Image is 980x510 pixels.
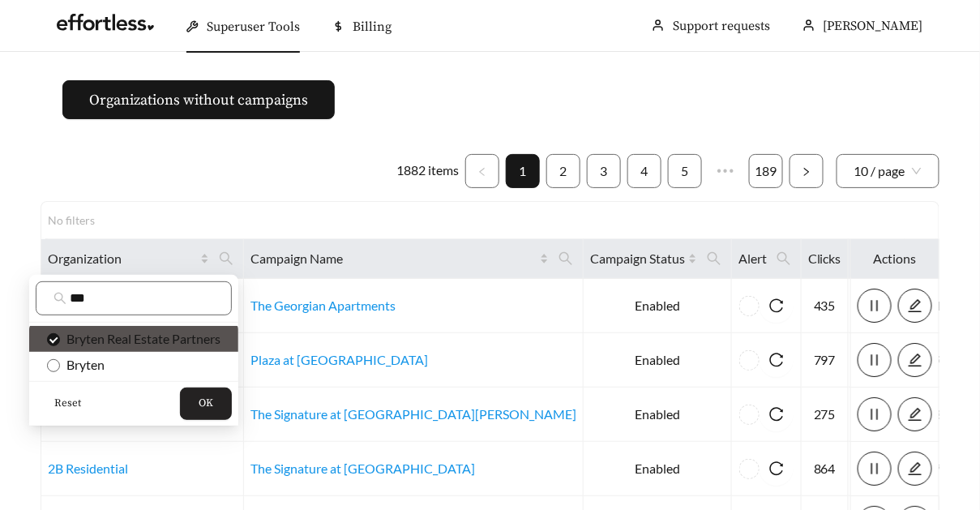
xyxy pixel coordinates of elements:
[60,331,220,346] span: Bryten Real Estate Partners
[760,343,794,377] button: reload
[207,19,300,35] span: Superuser Tools
[790,154,824,188] button: right
[219,251,233,266] span: search
[584,388,732,442] td: Enabled
[250,352,428,367] a: Plaza at [GEOGRAPHIC_DATA]
[858,397,892,431] button: pause
[89,89,308,111] span: Organizations without campaigns
[802,239,849,279] th: Clicks
[250,249,537,268] span: Campaign Name
[250,298,396,313] a: The Georgian Apartments
[584,442,732,496] td: Enabled
[250,461,475,476] a: The Signature at [GEOGRAPHIC_DATA]
[837,154,939,188] div: Page Size
[898,406,932,422] a: edit
[898,461,932,476] a: edit
[760,452,794,486] button: reload
[898,352,932,367] a: edit
[802,442,849,496] td: 864
[506,154,540,188] li: 1
[673,18,770,34] a: Support requests
[53,292,66,305] span: search
[802,333,849,388] td: 797
[590,249,685,268] span: Campaign Status
[48,212,113,229] div: No filters
[707,251,721,266] span: search
[552,246,580,272] span: search
[584,333,732,388] td: Enabled
[749,154,783,188] li: 189
[770,246,798,272] span: search
[849,442,905,496] td: 6.88%
[507,155,539,187] a: 1
[824,18,923,34] span: [PERSON_NAME]
[899,298,931,313] span: edit
[898,452,932,486] button: edit
[899,407,931,422] span: edit
[858,461,891,476] span: pause
[628,155,661,187] a: 4
[54,396,81,412] span: Reset
[587,154,621,188] li: 3
[898,397,932,431] button: edit
[584,279,732,333] td: Enabled
[547,155,580,187] a: 2
[477,167,487,177] span: left
[738,249,767,268] span: Alert
[854,155,922,187] span: 10 / page
[898,298,932,313] a: edit
[396,154,459,188] li: 1882 items
[588,155,620,187] a: 3
[858,452,892,486] button: pause
[858,298,891,313] span: pause
[802,167,811,177] span: right
[212,246,240,272] span: search
[858,289,892,323] button: pause
[700,246,728,272] span: search
[558,251,573,266] span: search
[849,279,905,333] td: 6.36%
[546,154,580,188] li: 2
[669,155,701,187] a: 5
[760,289,794,323] button: reload
[760,407,794,422] span: reload
[750,155,782,187] a: 189
[898,343,932,377] button: edit
[465,154,499,188] li: Previous Page
[858,353,891,367] span: pause
[48,249,197,268] span: Organization
[627,154,661,188] li: 4
[760,298,794,313] span: reload
[802,279,849,333] td: 435
[858,343,892,377] button: pause
[760,353,794,367] span: reload
[760,397,794,431] button: reload
[899,353,931,367] span: edit
[790,154,824,188] li: Next Page
[60,357,105,372] span: Bryten
[802,388,849,442] td: 275
[849,333,905,388] td: 8.04%
[760,461,794,476] span: reload
[668,154,702,188] li: 5
[849,239,905,279] th: CTR
[849,388,905,442] td: 6.53%
[250,406,576,422] a: The Signature at [GEOGRAPHIC_DATA][PERSON_NAME]
[180,388,232,420] button: OK
[36,388,100,420] button: Reset
[353,19,392,35] span: Billing
[62,80,335,119] button: Organizations without campaigns
[899,461,931,476] span: edit
[199,396,213,412] span: OK
[898,289,932,323] button: edit
[48,461,128,476] a: 2B Residential
[465,154,499,188] button: left
[708,154,742,188] span: •••
[777,251,791,266] span: search
[708,154,742,188] li: Next 5 Pages
[851,239,939,279] th: Actions
[858,407,891,422] span: pause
